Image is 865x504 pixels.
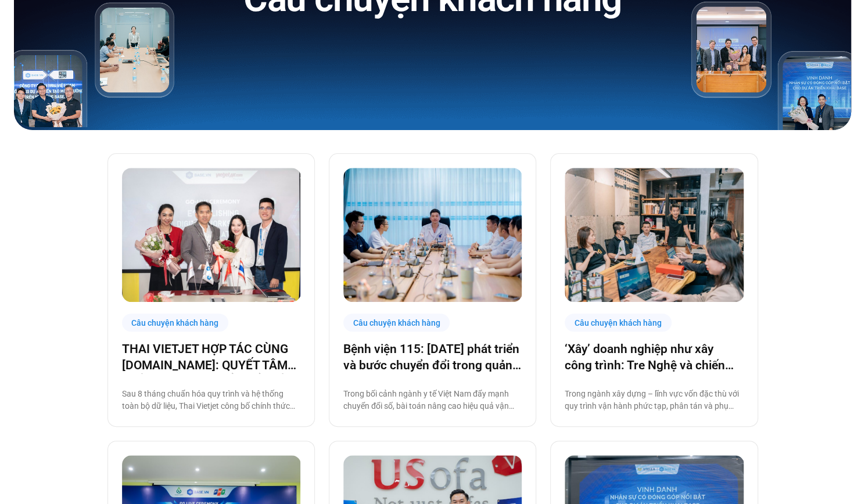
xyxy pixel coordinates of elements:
a: THAI VIETJET HỢP TÁC CÙNG [DOMAIN_NAME]: QUYẾT TÂM “CẤT CÁNH” CHUYỂN ĐỔI SỐ [122,341,300,373]
p: Sau 8 tháng chuẩn hóa quy trình và hệ thống toàn bộ dữ liệu, Thai Vietjet công bố chính thức vận ... [122,388,300,412]
div: Câu chuyện khách hàng [565,314,672,332]
p: Trong bối cảnh ngành y tế Việt Nam đẩy mạnh chuyển đổi số, bài toán nâng cao hiệu quả vận hành đa... [343,388,522,412]
div: Câu chuyện khách hàng [122,314,229,332]
div: Câu chuyện khách hàng [343,314,450,332]
p: Trong ngành xây dựng – lĩnh vực vốn đặc thù với quy trình vận hành phức tạp, phân tán và phụ thuộ... [565,388,743,412]
a: Bệnh viện 115: [DATE] phát triển và bước chuyển đổi trong quản trị bệnh viện tư nhân [343,341,522,373]
a: ‘Xây’ doanh nghiệp như xây công trình: Tre Nghệ và chiến lược chuyển đổi từ gốc [565,341,743,373]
